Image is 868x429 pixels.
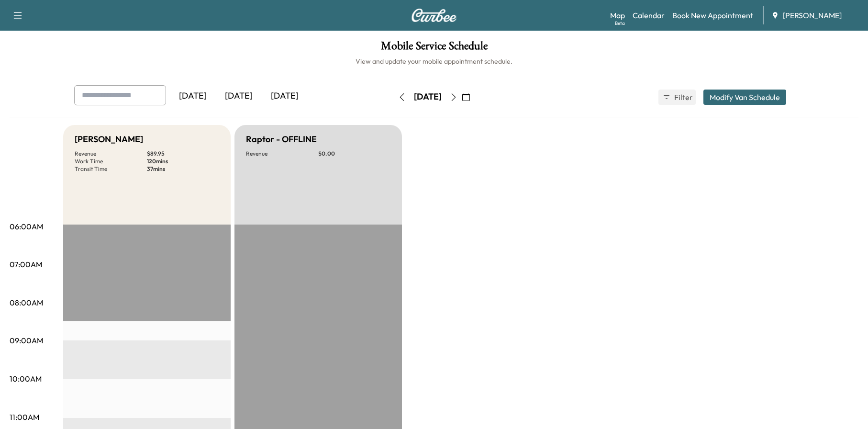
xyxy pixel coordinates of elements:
[10,56,858,66] h6: View and update your mobile appointment schedule.
[10,259,42,270] p: 07:00AM
[633,10,665,21] a: Calendar
[703,90,786,105] button: Modify Van Schedule
[75,165,147,173] p: Transit Time
[672,10,753,21] a: Book New Appointment
[414,91,442,103] div: [DATE]
[615,20,625,27] div: Beta
[10,335,43,346] p: 09:00AM
[75,150,147,158] p: Revenue
[10,411,39,423] p: 11:00AM
[610,10,625,21] a: MapBeta
[246,150,318,158] p: Revenue
[75,158,147,165] p: Work Time
[216,85,262,107] div: [DATE]
[10,297,43,308] p: 08:00AM
[262,85,308,107] div: [DATE]
[147,150,219,158] p: $ 89.95
[783,10,842,21] span: [PERSON_NAME]
[10,40,858,56] h1: Mobile Service Schedule
[318,150,390,158] p: $ 0.00
[170,85,216,107] div: [DATE]
[411,9,457,22] img: Curbee Logo
[147,158,219,165] p: 120 mins
[75,133,143,146] h5: [PERSON_NAME]
[147,165,219,173] p: 37 mins
[10,221,43,232] p: 06:00AM
[10,373,42,384] p: 10:00AM
[246,133,317,146] h5: Raptor - OFFLINE
[674,91,691,103] span: Filter
[658,90,696,105] button: Filter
